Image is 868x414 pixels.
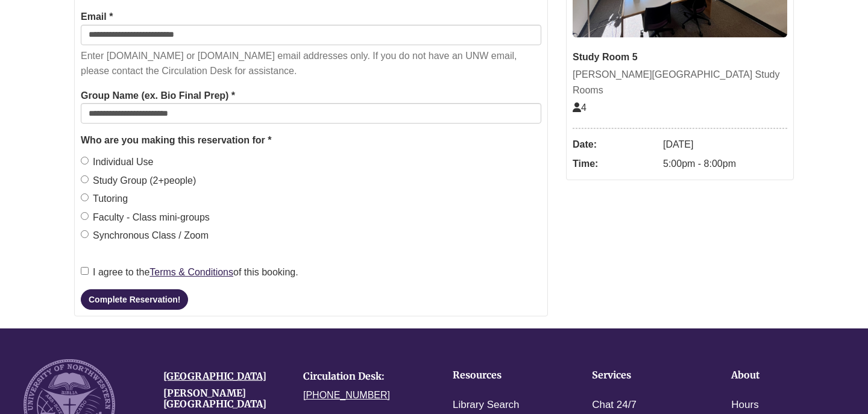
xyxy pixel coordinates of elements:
[81,88,235,104] label: Group Name (ex. Bio Final Prep) *
[163,388,285,409] h4: [PERSON_NAME][GEOGRAPHIC_DATA]
[731,370,833,381] h4: About
[81,267,89,275] input: I agree to theTerms & Conditionsof this booking.
[163,370,266,382] a: [GEOGRAPHIC_DATA]
[573,67,787,98] div: [PERSON_NAME][GEOGRAPHIC_DATA] Study Rooms
[81,228,209,243] label: Synchronous Class / Zoom
[573,49,787,65] div: Study Room 5
[81,48,541,79] p: Enter [DOMAIN_NAME] or [DOMAIN_NAME] email addresses only. If you do not have an UNW email, pleas...
[81,289,188,310] button: Complete Reservation!
[453,397,520,414] a: Library Search
[149,267,233,277] a: Terms & Conditions
[731,397,758,414] a: Hours
[81,175,89,183] input: Study Group (2+people)
[573,154,657,174] dt: Time:
[453,370,555,381] h4: Resources
[81,9,113,25] label: Email *
[303,371,425,382] h4: Circulation Desk:
[573,102,587,113] span: The capacity of this space
[663,135,787,154] dd: [DATE]
[81,173,196,189] label: Study Group (2+people)
[81,212,89,220] input: Faculty - Class mini-groups
[592,370,694,381] h4: Services
[81,191,128,207] label: Tutoring
[81,230,89,238] input: Synchronous Class / Zoom
[592,397,637,414] a: Chat 24/7
[81,154,154,170] label: Individual Use
[81,133,541,148] legend: Who are you making this reservation for *
[81,210,210,225] label: Faculty - Class mini-groups
[303,390,390,400] a: [PHONE_NUMBER]
[81,193,89,201] input: Tutoring
[81,157,89,165] input: Individual Use
[573,135,657,154] dt: Date:
[81,265,298,280] label: I agree to the of this booking.
[663,154,787,174] dd: 5:00pm - 8:00pm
